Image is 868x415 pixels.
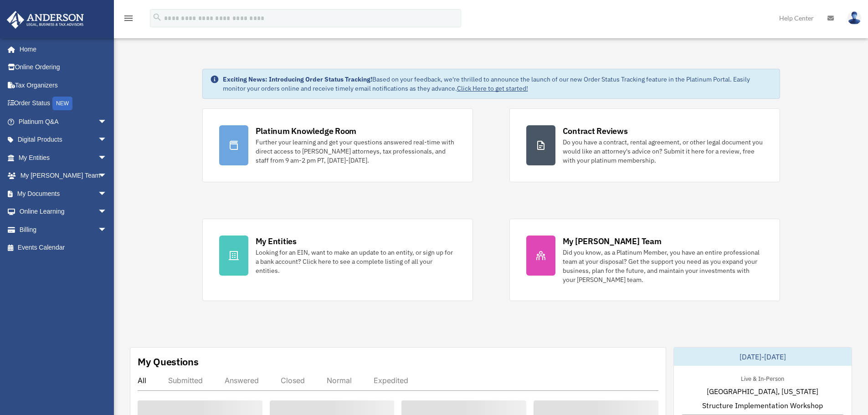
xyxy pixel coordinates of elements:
span: arrow_drop_down [98,167,116,185]
div: Closed [281,376,305,385]
a: Platinum Knowledge Room Further your learning and get your questions answered real-time with dire... [202,108,473,182]
a: Click Here to get started! [457,84,528,92]
span: arrow_drop_down [98,113,116,131]
a: Digital Productsarrow_drop_down [6,131,121,149]
a: Online Ordering [6,58,121,77]
div: Based on your feedback, we're thrilled to announce the launch of our new Order Status Tracking fe... [223,75,772,93]
span: [GEOGRAPHIC_DATA], [US_STATE] [707,386,818,397]
span: arrow_drop_down [98,220,116,239]
a: Tax Organizers [6,76,121,94]
a: My [PERSON_NAME] Teamarrow_drop_down [6,167,121,185]
div: Normal [327,376,352,385]
div: Expedited [374,376,408,385]
div: All [138,376,146,385]
a: Billingarrow_drop_down [6,220,121,239]
i: search [152,12,162,22]
a: My [PERSON_NAME] Team Did you know, as a Platinum Member, you have an entire professional team at... [509,219,780,301]
div: Did you know, as a Platinum Member, you have an entire professional team at your disposal? Get th... [563,248,763,284]
a: menu [123,16,134,24]
a: Home [6,40,116,58]
div: Live & In-Person [734,373,791,383]
div: Do you have a contract, rental agreement, or other legal document you would like an attorney's ad... [563,138,763,165]
img: Anderson Advisors Platinum Portal [4,11,87,29]
div: Answered [225,376,259,385]
div: NEW [52,97,72,110]
a: My Entitiesarrow_drop_down [6,149,121,167]
strong: Exciting News: Introducing Order Status Tracking! [223,75,372,83]
a: My Entities Looking for an EIN, want to make an update to an entity, or sign up for a bank accoun... [202,219,473,301]
span: arrow_drop_down [98,131,116,149]
div: Looking for an EIN, want to make an update to an entity, or sign up for a bank account? Click her... [256,248,456,275]
a: Contract Reviews Do you have a contract, rental agreement, or other legal document you would like... [509,108,780,182]
div: My Entities [256,236,297,247]
div: Contract Reviews [563,125,628,137]
div: [DATE]-[DATE] [674,348,852,366]
span: arrow_drop_down [98,149,116,167]
div: My Questions [138,355,199,369]
a: Online Learningarrow_drop_down [6,203,121,221]
span: arrow_drop_down [98,203,116,221]
div: My [PERSON_NAME] Team [563,236,662,247]
a: Order StatusNEW [6,94,121,113]
i: menu [123,13,134,24]
div: Further your learning and get your questions answered real-time with direct access to [PERSON_NAM... [256,138,456,165]
a: Events Calendar [6,239,121,257]
div: Platinum Knowledge Room [256,125,357,137]
span: Structure Implementation Workshop [702,400,823,411]
img: User Pic [847,11,861,25]
span: arrow_drop_down [98,184,116,203]
a: Platinum Q&Aarrow_drop_down [6,113,121,131]
div: Submitted [168,376,203,385]
a: My Documentsarrow_drop_down [6,184,121,203]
